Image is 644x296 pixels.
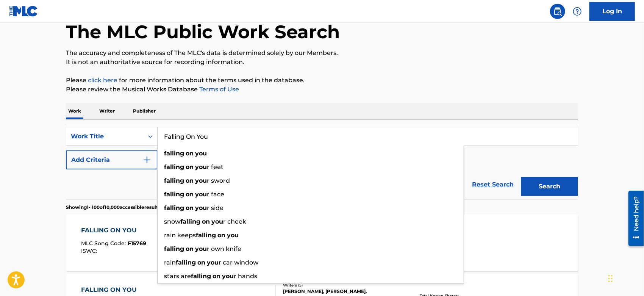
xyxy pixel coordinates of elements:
strong: falling [164,177,184,184]
a: Log In [589,2,635,21]
div: FALLING ON YOU [81,285,148,294]
strong: falling [180,218,200,225]
form: Search Form [66,127,578,200]
strong: falling [191,273,211,280]
span: r car window [219,259,258,266]
strong: on [186,204,194,211]
strong: on [186,191,194,198]
strong: you [211,218,223,225]
p: Publisher [131,103,158,119]
strong: you [195,163,207,171]
img: help [573,7,582,16]
strong: falling [164,163,184,171]
strong: you [227,232,239,239]
span: r face [207,191,224,198]
span: rain keeps [164,232,196,239]
span: F15769 [128,240,147,247]
span: r side [207,204,224,211]
span: ISWC : [81,247,99,254]
strong: you [195,191,207,198]
p: Please review the Musical Works Database [66,85,578,94]
div: FALLING ON YOU [81,226,147,235]
span: stars are [164,273,191,280]
div: Writers ( 5 ) [283,282,397,288]
a: Terms of Use [198,86,239,93]
div: Drag [608,267,613,290]
p: It is not an authoritative source for recording information. [66,58,578,67]
strong: you [195,177,207,184]
iframe: Chat Widget [606,260,644,296]
p: Work [66,103,83,119]
h1: The MLC Public Work Search [66,20,340,43]
strong: on [197,259,205,266]
strong: you [195,245,207,252]
span: snow [164,218,180,225]
strong: on [217,232,225,239]
p: Showing 1 - 100 of 10,000 accessible results (Total 1,690,480 ) [66,204,198,211]
strong: falling [164,204,184,211]
strong: falling [164,150,184,157]
span: r feet [207,163,224,171]
a: Reset Search [468,176,517,193]
div: Help [570,4,585,19]
strong: on [186,177,194,184]
iframe: Resource Center [623,188,644,249]
img: search [553,7,562,16]
button: Search [521,177,578,196]
p: Please for more information about the terms used in the database. [66,76,578,85]
a: Public Search [550,4,565,19]
strong: falling [164,245,184,252]
span: r cheek [223,218,246,225]
a: click here [88,77,117,84]
strong: on [202,218,210,225]
strong: you [222,273,234,280]
a: FALLING ON YOUMLC Song Code:F15769ISWC:Writers (2)[PERSON_NAME], [PERSON_NAME] [PERSON_NAME]Recor... [66,215,578,271]
img: MLC Logo [9,6,38,17]
strong: you [195,150,207,157]
strong: on [186,150,194,157]
span: r own knife [207,245,241,252]
span: r hands [234,273,257,280]
strong: on [186,163,194,171]
span: r sword [207,177,230,184]
span: MLC Song Code : [81,240,128,247]
span: rain [164,259,176,266]
strong: falling [164,191,184,198]
strong: you [207,259,219,266]
button: Add Criteria [66,150,158,169]
strong: on [213,273,220,280]
div: Work Title [71,132,139,141]
p: Writer [97,103,117,119]
p: The accuracy and completeness of The MLC's data is determined solely by our Members. [66,49,578,58]
strong: falling [176,259,196,266]
img: 9d2ae6d4665cec9f34b9.svg [142,155,152,164]
strong: on [186,245,194,252]
strong: you [195,204,207,211]
strong: falling [196,232,216,239]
